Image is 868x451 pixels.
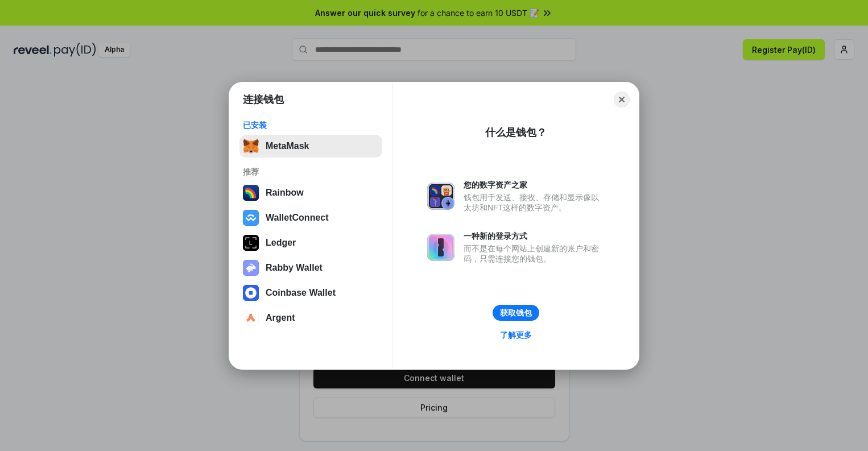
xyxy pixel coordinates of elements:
div: 获取钱包 [500,308,532,318]
img: svg+xml,%3Csvg%20width%3D%2228%22%20height%3D%2228%22%20viewBox%3D%220%200%2028%2028%22%20fill%3D... [243,210,259,226]
img: svg+xml,%3Csvg%20xmlns%3D%22http%3A%2F%2Fwww.w3.org%2F2000%2Fsvg%22%20fill%3D%22none%22%20viewBox... [427,183,454,210]
button: WalletConnect [239,206,382,229]
div: WalletConnect [266,213,329,223]
img: svg+xml,%3Csvg%20xmlns%3D%22http%3A%2F%2Fwww.w3.org%2F2000%2Fsvg%22%20fill%3D%22none%22%20viewBox... [243,260,259,276]
button: MetaMask [239,135,382,158]
button: Argent [239,307,382,329]
div: 钱包用于发送、接收、存储和显示像以太坊和NFT这样的数字资产。 [464,192,605,213]
div: Argent [266,313,295,323]
img: svg+xml,%3Csvg%20width%3D%2228%22%20height%3D%2228%22%20viewBox%3D%220%200%2028%2028%22%20fill%3D... [243,310,259,326]
button: Ledger [239,231,382,254]
div: 已安装 [243,120,379,130]
div: Rainbow [266,188,304,198]
button: Rainbow [239,181,382,204]
button: Coinbase Wallet [239,282,382,304]
button: 获取钱包 [493,305,539,321]
div: 一种新的登录方式 [464,231,605,241]
h1: 连接钱包 [243,93,284,106]
img: svg+xml,%3Csvg%20width%3D%2228%22%20height%3D%2228%22%20viewBox%3D%220%200%2028%2028%22%20fill%3D... [243,285,259,301]
img: svg+xml,%3Csvg%20xmlns%3D%22http%3A%2F%2Fwww.w3.org%2F2000%2Fsvg%22%20width%3D%2228%22%20height%3... [243,235,259,251]
button: Rabby Wallet [239,256,382,279]
img: svg+xml,%3Csvg%20xmlns%3D%22http%3A%2F%2Fwww.w3.org%2F2000%2Fsvg%22%20fill%3D%22none%22%20viewBox... [427,234,454,261]
button: Close [614,92,630,107]
div: Rabby Wallet [266,263,323,273]
div: MetaMask [266,141,309,151]
div: 了解更多 [500,330,532,340]
div: 推荐 [243,167,379,177]
div: 您的数字资产之家 [464,180,605,190]
a: 了解更多 [493,328,539,342]
img: svg+xml,%3Csvg%20width%3D%22120%22%20height%3D%22120%22%20viewBox%3D%220%200%20120%20120%22%20fil... [243,185,259,201]
div: 什么是钱包？ [485,126,547,139]
div: 而不是在每个网站上创建新的账户和密码，只需连接您的钱包。 [464,243,605,264]
img: svg+xml,%3Csvg%20fill%3D%22none%22%20height%3D%2233%22%20viewBox%3D%220%200%2035%2033%22%20width%... [243,138,259,154]
div: Coinbase Wallet [266,288,336,298]
div: Ledger [266,238,296,248]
